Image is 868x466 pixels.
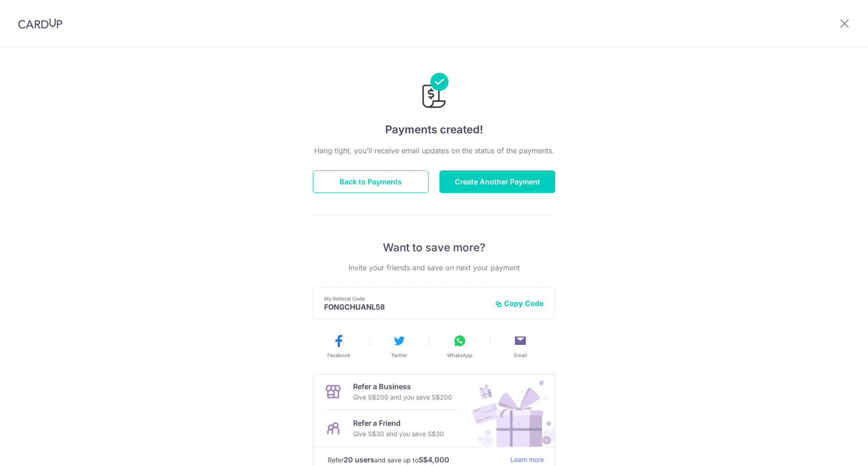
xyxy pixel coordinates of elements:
[353,392,452,403] p: Give S$200 and you save S$200
[313,170,429,193] button: Back to Payments
[324,302,488,311] p: FONGCHUANL58
[313,262,555,273] p: Invite your friends and save on next your payment
[420,73,448,111] img: Payments
[514,352,527,359] span: Email
[373,334,426,359] button: Twitter
[419,454,449,465] strong: S$4,000
[328,454,503,466] p: Refer and save up to
[439,170,555,193] button: Create Another Payment
[344,454,374,465] strong: 20 users
[327,352,350,359] span: Facebook
[312,334,365,359] button: Facebook
[313,122,555,138] h4: Payments created!
[494,334,547,359] button: Email
[495,299,544,308] button: Copy Code
[324,295,488,302] p: My Referral Code
[447,352,472,359] span: WhatsApp
[391,352,407,359] span: Twitter
[353,418,444,428] p: Refer a Friend
[313,240,555,255] p: Want to save more?
[18,18,62,29] img: CardUp
[510,454,544,466] a: Learn more
[463,374,555,447] img: Refer
[313,145,555,156] p: Hang tight, you’ll receive email updates on the status of the payments.
[353,428,444,439] p: Give S$30 and you save S$30
[353,381,452,392] p: Refer a Business
[433,334,486,359] button: WhatsApp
